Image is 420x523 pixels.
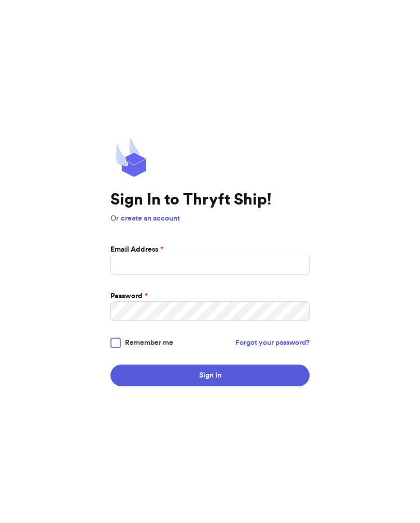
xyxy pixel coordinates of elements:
[110,213,310,224] p: Or
[110,365,310,386] button: Sign In
[110,191,310,209] h1: Sign In to Thryft Ship!
[121,215,180,222] a: create an account
[125,338,173,348] span: Remember me
[110,291,148,301] label: Password
[110,244,163,255] label: Email Address
[235,338,310,348] a: Forgot your password?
